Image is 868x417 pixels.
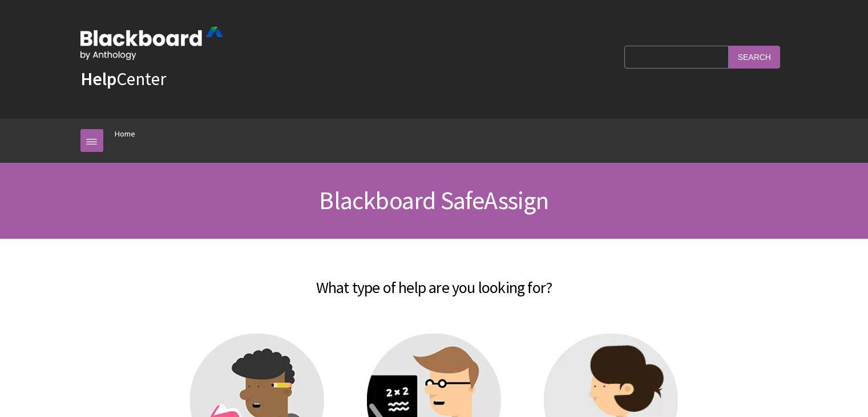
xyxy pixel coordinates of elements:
[729,46,780,68] input: Search
[80,262,788,299] h2: What type of help are you looking for?
[80,67,116,90] strong: Help
[115,127,135,141] a: Home
[80,27,223,60] img: Blackboard by Anthology
[80,67,166,90] a: HelpCenter
[319,185,548,216] span: Blackboard SafeAssign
